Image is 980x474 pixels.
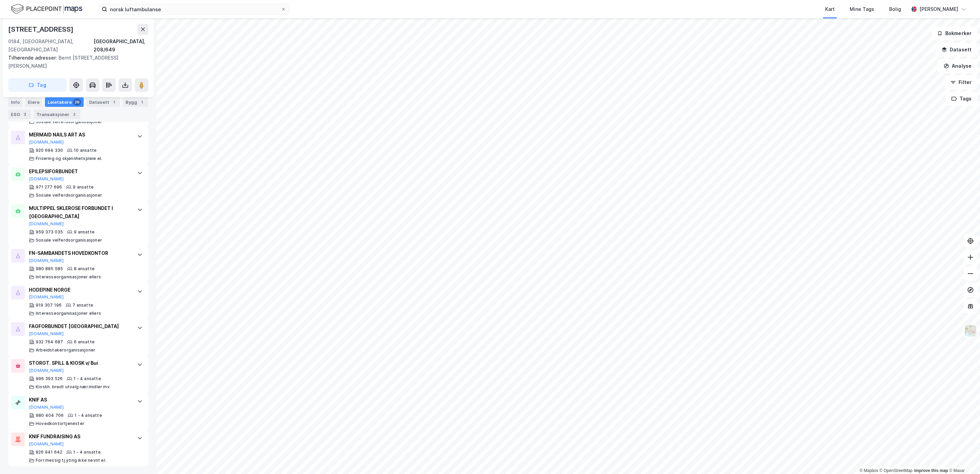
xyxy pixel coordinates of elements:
button: [DOMAIN_NAME] [29,176,64,182]
span: Tilhørende adresser: [8,55,59,61]
div: 1 [138,99,145,105]
div: [GEOGRAPHIC_DATA], 208/649 [94,37,148,54]
div: KNIF FUNDRAISING AS [29,432,130,441]
div: EPILEPSIFORBUNDET [29,167,130,176]
div: FN-SAMBANDETS HOVEDKONTOR [29,249,130,257]
div: MULTIPPEL SKLEROSE FORBUNDET I [GEOGRAPHIC_DATA] [29,204,130,220]
input: Søk på adresse, matrikkel, gårdeiere, leietakere eller personer [107,4,281,14]
div: 920 694 330 [36,148,63,153]
div: 959 373 035 [36,229,63,235]
div: Hovedkontortjenester [36,421,84,426]
button: Tag [8,78,67,92]
div: 7 ansatte [72,303,93,308]
button: [DOMAIN_NAME] [29,368,64,373]
div: 8 ansatte [74,266,95,272]
img: logo.f888ab2527a4732fd821a326f86c7f29.svg [11,3,82,15]
div: Forr.messig tj.yting ikke nevnt el. [36,458,106,463]
button: Tags [946,92,977,105]
button: Datasett [936,43,977,56]
div: 1 - 4 ansatte [75,413,102,418]
div: 826 941 642 [36,450,62,455]
div: Sosiale velferdsorganisasjoner [36,193,102,198]
div: 980 404 706 [36,413,64,418]
div: 26 [73,99,81,105]
div: Transaksjoner [34,110,80,119]
div: ESG [8,110,31,119]
a: Mapbox [860,468,878,473]
a: Improve this map [914,468,948,473]
div: 0184, [GEOGRAPHIC_DATA], [GEOGRAPHIC_DATA] [8,37,94,54]
button: [DOMAIN_NAME] [29,221,64,227]
div: Kontrollprogram for chat [946,441,980,474]
div: 919 307 196 [36,303,62,308]
div: STORGT. SPILL & KIOSK v/ Bui [29,359,130,367]
div: KNIF AS [29,396,130,404]
div: Bygg [123,97,148,107]
button: [DOMAIN_NAME] [29,294,64,300]
div: Arbeidstakerorganisasjoner [36,347,95,353]
div: [STREET_ADDRESS] [8,24,75,35]
button: Filter [945,76,977,89]
div: 9 ansatte [74,229,95,235]
div: Bolig [889,5,901,13]
div: Leietakere [45,97,84,107]
div: Sosiale velferdsorganisasjoner [36,119,102,125]
div: Interesseorganisasjoner ellers [36,311,101,316]
div: 980 885 585 [36,266,63,272]
div: Datasett [86,97,120,107]
div: Bernt [STREET_ADDRESS][PERSON_NAME] [8,54,143,70]
div: Kioskh. bredt utvalg nær.midler mv. [36,384,111,390]
img: Z [964,324,977,337]
div: 1 - 4 ansatte [73,450,101,455]
div: Kart [825,5,835,13]
div: 996 393 526 [36,376,63,381]
button: [DOMAIN_NAME] [29,258,64,263]
div: Sosiale velferdsorganisasjoner [36,238,102,243]
div: Interesseorganisasjoner ellers [36,274,101,280]
div: Frisering og skjønnhetspleie el. [36,156,102,161]
button: [DOMAIN_NAME] [29,140,64,145]
div: 2 [71,111,78,118]
div: 1 - 4 ansatte [73,376,101,381]
div: 932 764 687 [36,339,63,345]
div: Mine Tags [850,5,874,13]
iframe: Chat Widget [946,441,980,474]
div: Eiere [25,97,42,107]
button: Bokmerker [931,27,977,40]
div: 9 ansatte [73,184,94,190]
button: [DOMAIN_NAME] [29,405,64,410]
button: [DOMAIN_NAME] [29,331,64,337]
div: MERMAID NAILS ART AS [29,131,130,139]
div: 3 [21,111,28,118]
div: [PERSON_NAME] [919,5,958,13]
button: [DOMAIN_NAME] [29,441,64,447]
a: OpenStreetMap [880,468,913,473]
div: 10 ansatte [74,148,97,153]
div: 1 [111,99,117,105]
div: 6 ansatte [74,339,95,345]
div: Info [8,97,22,107]
div: HODEPINE NORGE [29,286,130,294]
button: Analyse [938,59,977,73]
div: 971 277 696 [36,184,62,190]
div: FAGFORBUNDET [GEOGRAPHIC_DATA] [29,322,130,330]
